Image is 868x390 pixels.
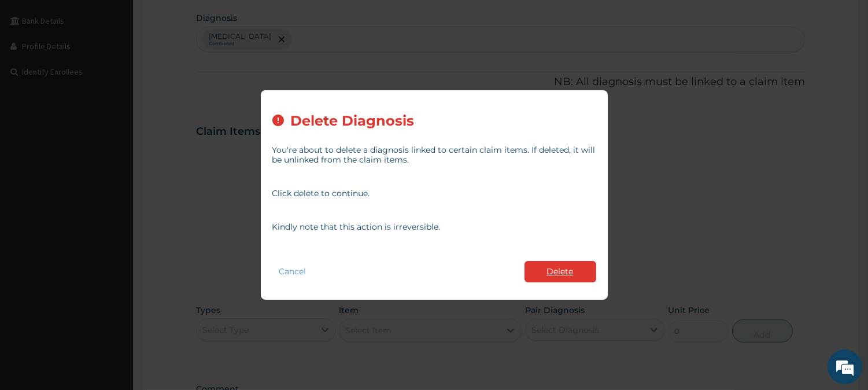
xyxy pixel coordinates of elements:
div: Minimize live chat window [190,6,217,34]
span: We're online! [67,120,160,237]
p: Click delete to continue. [272,189,596,198]
p: Kindly note that this action is irreversible. [272,222,596,232]
textarea: Type your message and hit 'Enter' [6,264,220,304]
h2: Delete Diagnosis [291,113,415,129]
img: d_794563401_company_1708531726252_794563401 [21,58,47,87]
button: Delete [525,261,596,282]
div: Chat with us now [60,65,194,80]
p: You're about to delete a diagnosis linked to certain claim items. If deleted, it will be unlinked... [272,145,596,165]
button: Cancel [272,263,313,280]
